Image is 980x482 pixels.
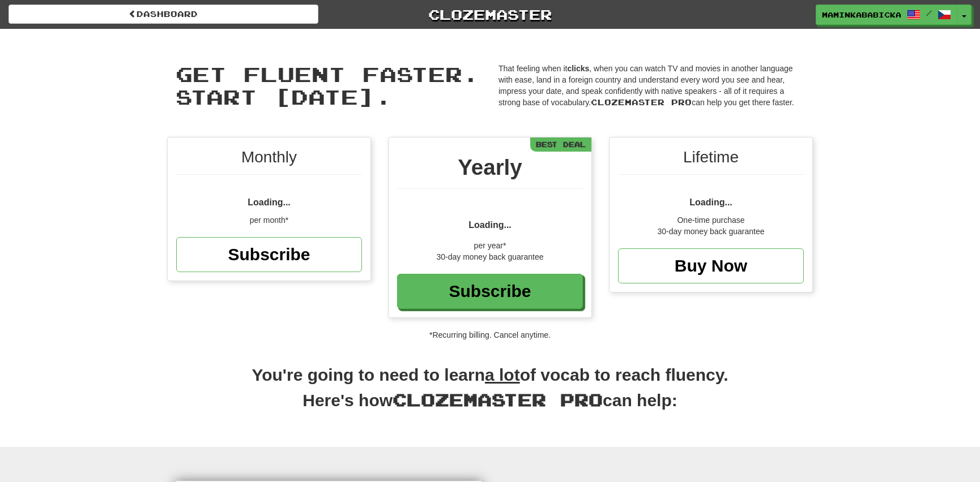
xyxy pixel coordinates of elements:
span: Loading... [468,220,512,230]
u: a lot [485,365,520,384]
div: per year* [397,240,583,251]
div: One-time purchase [618,214,804,226]
span: Clozemaster Pro [591,97,692,107]
p: That feeling when it , when you can watch TV and movies in another language with ease, land in a ... [498,63,804,108]
div: 30-day money back guarantee [618,226,804,237]
div: Yearly [397,152,583,189]
span: Loading... [248,197,291,207]
a: Buy Now [618,248,804,283]
a: Clozemaster [335,5,645,24]
div: per month* [176,214,362,226]
span: Loading... [689,197,732,207]
div: Monthly [176,146,362,175]
a: maminkababicka / [816,5,957,25]
a: Dashboard [8,5,318,24]
div: Lifetime [618,146,804,175]
div: Best Deal [530,137,591,152]
div: 30-day money back guarantee [397,251,583,262]
span: Clozemaster Pro [393,389,603,410]
a: Subscribe [397,274,583,309]
span: maminkababicka [822,10,901,20]
span: Get fluent faster. Start [DATE]. [176,62,479,109]
h2: You're going to need to learn of vocab to reach fluency. Here's how can help: [167,363,813,424]
span: / [926,9,932,17]
a: Subscribe [176,237,362,272]
strong: clicks [567,64,589,73]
